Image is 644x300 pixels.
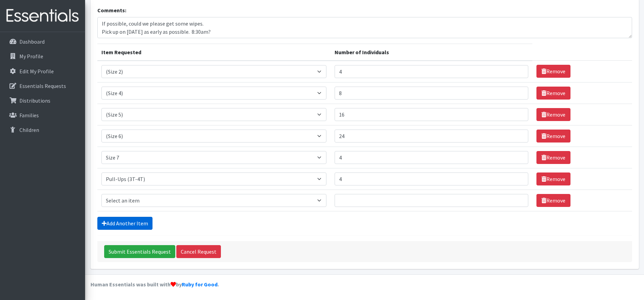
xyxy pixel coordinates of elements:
p: Essentials Requests [19,82,66,89]
strong: Human Essentials was built with by . [91,281,219,288]
a: Cancel Request [176,245,221,258]
a: Remove [536,130,570,142]
a: Remove [536,172,570,185]
a: Ruby for Good [182,281,218,288]
a: Add Another Item [97,217,152,230]
a: Children [3,123,82,137]
p: Distributions [19,97,50,104]
a: Remove [536,151,570,164]
a: Remove [536,108,570,121]
a: Remove [536,194,570,207]
th: Item Requested [97,44,331,61]
a: Essentials Requests [3,79,82,93]
a: Remove [536,87,570,100]
th: Number of Individuals [331,44,532,61]
a: Families [3,108,82,122]
a: Dashboard [3,35,82,48]
a: Remove [536,65,570,78]
p: Edit My Profile [19,68,54,75]
p: Dashboard [19,38,45,45]
p: Children [19,126,39,133]
input: Submit Essentials Request [104,245,175,258]
label: Comments: [97,6,126,14]
img: HumanEssentials [3,4,82,27]
p: My Profile [19,53,43,60]
a: Edit My Profile [3,64,82,78]
p: Families [19,112,39,119]
a: My Profile [3,49,82,63]
a: Distributions [3,94,82,107]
